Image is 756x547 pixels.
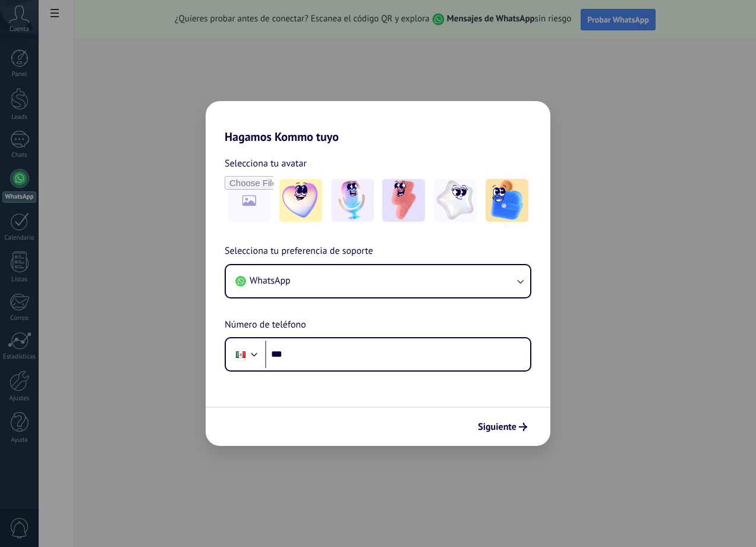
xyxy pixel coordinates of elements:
button: WhatsApp [226,265,530,297]
img: -1.jpeg [279,179,322,222]
img: -3.jpeg [382,179,425,222]
h2: Hagamos Kommo tuyo [206,101,550,144]
img: -2.jpeg [331,179,374,222]
span: Selecciona tu preferencia de soporte [225,244,373,259]
div: Mexico: + 52 [229,342,252,367]
span: Número de teléfono [225,317,306,333]
img: -5.jpeg [486,179,528,222]
span: WhatsApp [250,275,291,287]
img: -4.jpeg [434,179,477,222]
span: Siguiente [478,423,516,431]
span: Selecciona tu avatar [225,156,307,171]
button: Siguiente [472,417,533,437]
